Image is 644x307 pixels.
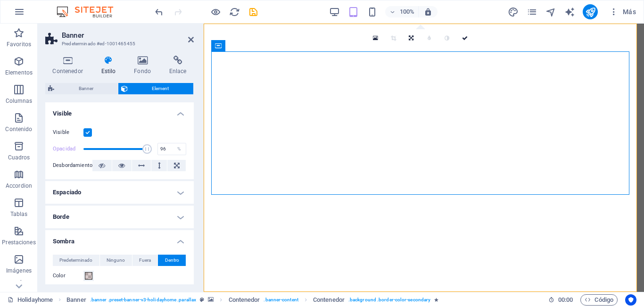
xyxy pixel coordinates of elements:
span: Element [131,83,191,94]
a: Modo de recorte [385,29,403,47]
span: Más [609,7,636,17]
a: Escala de grises [438,29,456,47]
h6: Tiempo de la sesión [548,294,573,306]
button: save [248,6,259,17]
h4: Contenedor [45,56,94,75]
p: Tablas [10,210,28,218]
button: Element [118,83,194,94]
h4: Espaciado [45,181,194,204]
button: 100% [385,6,419,17]
a: Confirmar ( Ctrl ⏎ ) [456,29,474,47]
button: Fuera [132,255,158,266]
p: Prestaciones [2,239,35,246]
p: Accordion [6,182,32,190]
button: Usercentrics [625,294,636,306]
span: . banner .preset-banner-v3-holidayhome .parallax [90,294,196,306]
label: Desbordamiento [53,160,92,171]
nav: breadcrumb [66,294,438,306]
i: Publicar [585,7,596,17]
h3: Predeterminado #ed-1001465455 [62,40,175,48]
span: Dentro [165,255,179,266]
i: Deshacer: Cambiar sombra (Ctrl+Z) [154,7,165,17]
a: Desenfoque [421,29,438,47]
p: Cuadros [8,154,30,161]
h4: Enlace [162,56,194,75]
button: Banner [45,83,118,94]
span: Ninguno [107,255,125,266]
i: Guardar (Ctrl+S) [248,7,259,17]
p: Contenido [5,125,32,133]
span: . banner-content [264,294,298,306]
button: Dentro [158,255,186,266]
h4: Fondo [127,56,162,75]
i: Este elemento es un preajuste personalizable [200,297,204,302]
i: Este elemento contiene un fondo [208,297,214,302]
span: Haz clic para seleccionar y doble clic para editar [313,294,345,306]
div: % [173,143,186,155]
button: text_generator [564,6,575,17]
a: Haz clic para cancelar la selección y doble clic para abrir páginas [8,294,53,306]
button: navigator [545,6,556,17]
label: Color [53,270,83,282]
h4: Estilo [94,56,127,75]
span: Fuera [139,255,151,266]
span: : [565,296,566,303]
p: Imágenes [6,267,32,274]
i: Diseño (Ctrl+Alt+Y) [508,7,519,17]
button: pages [526,6,537,17]
h4: Visible [45,102,194,119]
i: AI Writer [564,7,575,17]
label: Visible [53,127,83,138]
i: Al redimensionar, ajustar el nivel de zoom automáticamente para ajustarse al dispositivo elegido. [424,8,432,16]
p: Columnas [6,97,33,105]
span: Banner [57,83,115,94]
h2: Banner [62,31,194,40]
button: Ninguno [100,255,132,266]
h4: Borde [45,206,194,228]
span: 00 00 [558,294,573,306]
a: Cambiar orientación [403,29,421,47]
button: Más [605,4,640,19]
button: Haz clic para salir del modo de previsualización y seguir editando [210,6,221,17]
span: Haz clic para seleccionar y doble clic para editar [66,294,86,306]
a: Selecciona archivos del administrador de archivos, de la galería de fotos o carga archivo(s) [367,29,385,47]
i: Páginas (Ctrl+Alt+S) [527,7,537,17]
h4: Sombra [45,230,194,247]
button: design [507,6,519,17]
span: Código [585,294,613,306]
img: Editor Logo [54,6,125,17]
button: publish [583,4,598,19]
i: Navegador [545,7,556,17]
i: Volver a cargar página [229,7,240,17]
button: undo [153,6,165,17]
p: Favoritos [7,41,31,48]
span: Haz clic para seleccionar y doble clic para editar [229,294,260,306]
h6: 100% [399,6,414,17]
span: . background .border-color-secondary [348,294,430,306]
p: Elementos [5,69,33,76]
span: Predeterminado [59,255,92,266]
i: El elemento contiene una animación [434,297,438,302]
button: Código [580,294,618,306]
label: Opacidad [53,146,83,151]
button: reload [229,6,240,17]
button: Predeterminado [53,255,99,266]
